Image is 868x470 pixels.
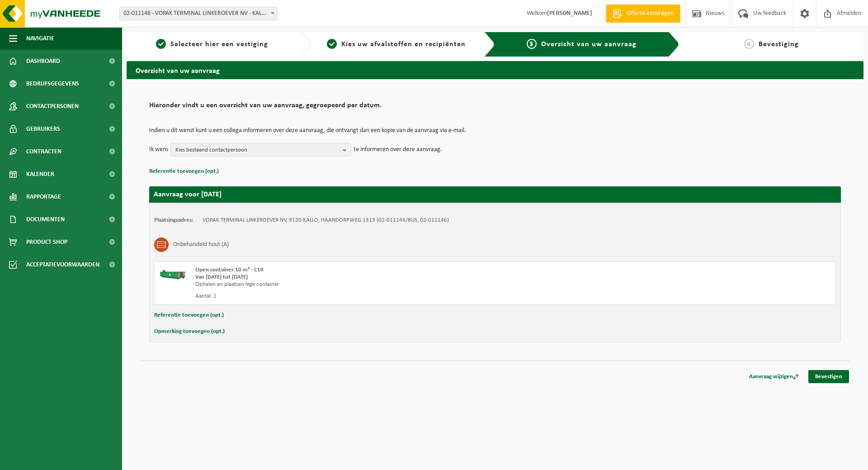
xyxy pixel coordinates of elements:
p: Ik wens [149,143,168,157]
a: 1Selecteer hier een vestiging [131,39,293,50]
button: Kies bestaand contactpersoon [170,143,351,157]
h2: Hieronder vindt u een overzicht van uw aanvraag, gegroepeerd per datum. [149,102,841,114]
span: Gebruikers [26,118,60,140]
p: te informeren over deze aanvraag. [354,143,442,157]
div: Aantal: 1 [195,293,531,300]
span: Bedrijfsgegevens [26,72,79,95]
span: Dashboard [26,50,60,72]
span: Navigatie [26,27,54,50]
p: Indien u dit wenst kunt u een collega informeren over deze aanvraag, die ontvangt dan een kopie v... [149,128,841,134]
span: Kalender [26,163,54,185]
span: Documenten [26,208,65,231]
span: 2 [327,39,337,49]
span: Offerte aanvragen [624,9,676,18]
strong: Aanvraag voor [DATE] [154,191,222,198]
button: Referentie toevoegen (opt.) [149,166,219,177]
strong: Plaatsingsadres: [154,217,193,223]
h2: Overzicht van uw aanvraag [127,61,863,79]
span: Selecteer hier een vestiging [170,41,268,48]
img: HK-XC-10-GN-00.png [159,266,186,280]
span: 4 [744,39,754,49]
span: Bevestiging [759,41,799,48]
div: Ophalen en plaatsen lege container [195,281,531,288]
span: Open container 10 m³ - C10 [195,267,264,273]
button: Opmerking toevoegen (opt.) [154,326,225,337]
a: 2Kies uw afvalstoffen en recipiënten [316,39,477,50]
strong: Van [DATE] tot [DATE] [195,274,248,280]
td: VOPAK TERMINAL LINKEROEVER NV, 9120 KALLO, HAANDORPWEG 1313 (02-011146/BUS, 02-011146) [203,217,449,224]
span: Contracten [26,140,61,163]
span: Kies bestaand contactpersoon [175,143,339,157]
span: 3 [527,39,537,49]
a: Offerte aanvragen [606,5,680,23]
button: Referentie toevoegen (opt.) [154,309,224,321]
span: Contactpersonen [26,95,79,118]
strong: [PERSON_NAME] [547,10,592,17]
span: Overzicht van uw aanvraag [541,41,637,48]
span: 02-011146 - VOPAK TERMINAL LINKEROEVER NV - KALLO [120,7,277,20]
span: Acceptatievoorwaarden [26,253,99,276]
span: Product Shop [26,231,67,253]
a: Bevestigen [808,370,849,383]
span: 1 [156,39,166,49]
a: Aanvraag wijzigen [742,370,806,383]
span: Rapportage [26,185,61,208]
h3: Onbehandeld hout (A) [173,237,229,252]
span: Kies uw afvalstoffen en recipiënten [341,41,466,48]
span: 02-011146 - VOPAK TERMINAL LINKEROEVER NV - KALLO [119,7,278,20]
